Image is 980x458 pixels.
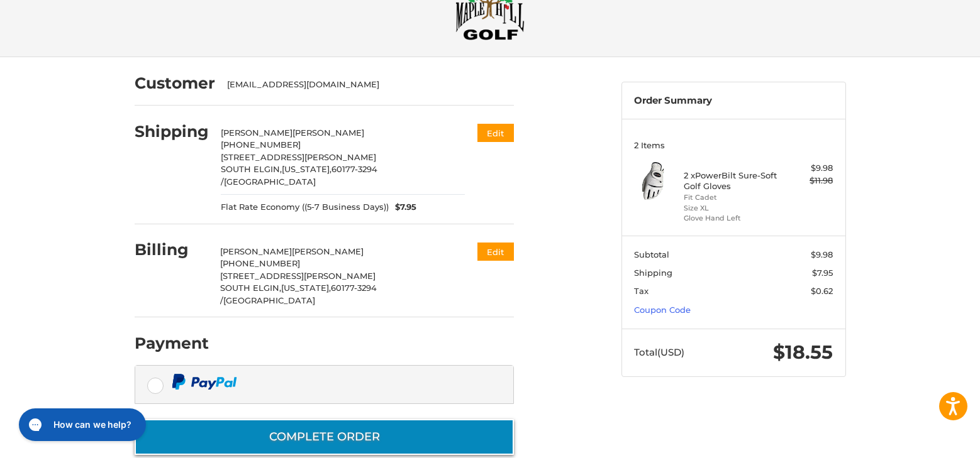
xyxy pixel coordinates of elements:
[292,246,364,256] span: [PERSON_NAME]
[221,128,292,138] span: [PERSON_NAME]
[684,203,780,214] li: Size XL
[634,286,649,296] span: Tax
[773,341,833,364] span: $18.55
[684,170,780,191] h4: 2 x PowerBilt Sure-Soft Golf Gloves
[135,334,209,353] h2: Payment
[220,283,281,293] span: SOUTH ELGIN,
[172,374,237,390] img: PayPal icon
[282,164,331,174] span: [US_STATE],
[812,268,833,278] span: $7.95
[292,128,364,138] span: [PERSON_NAME]
[783,162,833,175] div: $9.98
[634,346,684,358] span: Total (USD)
[220,283,377,305] span: 60177-3294 /
[281,283,331,293] span: [US_STATE],
[135,122,209,141] h2: Shipping
[135,419,514,455] button: Complete order
[477,124,514,142] button: Edit
[220,258,300,268] span: [PHONE_NUMBER]
[684,213,780,224] li: Glove Hand Left
[477,243,514,261] button: Edit
[227,79,501,91] div: [EMAIL_ADDRESS][DOMAIN_NAME]
[221,201,389,214] span: Flat Rate Economy ((5-7 Business Days))
[135,240,208,259] h2: Billing
[634,249,669,259] span: Subtotal
[220,246,292,256] span: [PERSON_NAME]
[224,177,316,187] span: [GEOGRAPHIC_DATA]
[634,140,833,150] h3: 2 Items
[223,295,315,305] span: [GEOGRAPHIC_DATA]
[634,268,672,278] span: Shipping
[634,305,691,315] a: Coupon Code
[221,139,301,150] span: [PHONE_NUMBER]
[135,74,215,93] h2: Customer
[783,175,833,187] div: $11.98
[389,201,416,214] span: $7.95
[684,192,780,203] li: Fit Cadet
[221,164,377,187] span: 60177-3294 /
[634,95,833,107] h3: Order Summary
[811,286,833,296] span: $0.62
[13,404,150,445] iframe: Gorgias live chat messenger
[811,249,833,259] span: $9.98
[221,164,282,174] span: SOUTH ELGIN,
[220,271,376,281] span: [STREET_ADDRESS][PERSON_NAME]
[221,152,376,162] span: [STREET_ADDRESS][PERSON_NAME]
